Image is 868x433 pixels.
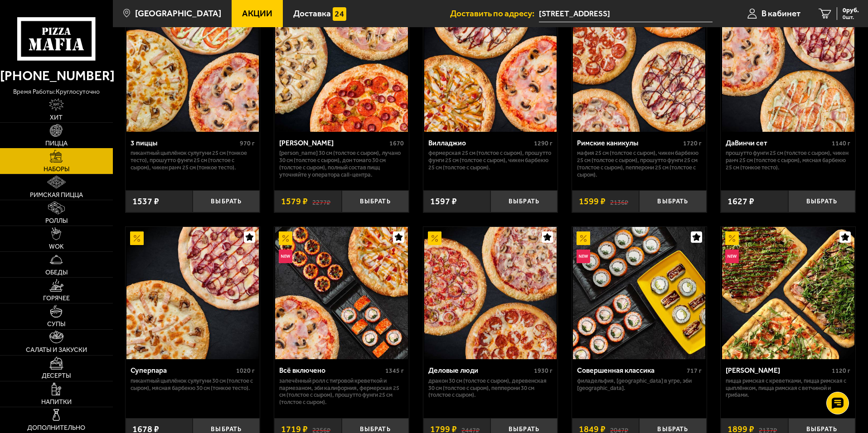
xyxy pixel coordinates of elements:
[726,139,829,147] div: ДаВинчи сет
[45,140,68,147] span: Пицца
[428,149,553,171] p: Фермерская 25 см (толстое с сыром), Прошутто Фунги 25 см (толстое с сыром), Чикен Барбекю 25 см (...
[279,366,383,375] div: Всё включено
[131,366,234,375] div: Суперпара
[450,9,539,18] span: Доставить по адресу:
[843,14,859,20] span: 0 шт.
[193,190,260,212] button: Выбрать
[577,377,702,392] p: Филадельфия, [GEOGRAPHIC_DATA] в угре, Эби [GEOGRAPHIC_DATA].
[45,218,68,224] span: Роллы
[279,139,387,147] div: [PERSON_NAME]
[428,366,532,375] div: Деловые люди
[639,190,706,212] button: Выбрать
[428,139,532,147] div: Вилладжио
[312,197,330,206] s: 2277 ₽
[539,5,713,22] input: Ваш адрес доставки
[534,140,553,147] span: 1290 г
[26,347,87,353] span: Салаты и закуски
[579,197,606,206] span: 1599 ₽
[131,139,238,147] div: 3 пиццы
[832,140,850,147] span: 1140 г
[534,367,553,375] span: 1930 г
[428,377,553,399] p: Дракон 30 см (толстое с сыром), Деревенская 30 см (толстое с сыром), Пепперони 30 см (толстое с с...
[832,367,850,375] span: 1120 г
[42,373,71,379] span: Десерты
[333,7,346,21] img: 15daf4d41897b9f0e9f617042186c801.svg
[726,366,829,375] div: [PERSON_NAME]
[761,9,800,18] span: В кабинет
[236,367,255,375] span: 1020 г
[389,140,404,147] span: 1670
[430,197,457,206] span: 1597 ₽
[47,321,65,327] span: Супы
[683,140,702,147] span: 1720 г
[577,250,590,263] img: Новинка
[572,227,707,359] a: АкционныйНовинкаСовершенная классика
[726,377,850,399] p: Пицца Римская с креветками, Пицца Римская с цыплёнком, Пицца Римская с ветчиной и грибами.
[43,295,70,302] span: Горячее
[275,227,407,359] img: Всё включено
[424,227,557,359] img: Деловые люди
[722,227,854,359] img: Мама Миа
[423,227,558,359] a: АкционныйДеловые люди
[281,197,308,206] span: 1579 ₽
[788,190,855,212] button: Выбрать
[131,377,255,392] p: Пикантный цыплёнок сулугуни 30 см (толстое с сыром), Мясная Барбекю 30 см (тонкое тесто).
[27,425,85,431] span: Дополнительно
[242,9,272,18] span: Акции
[279,250,292,263] img: Новинка
[50,115,63,121] span: Хит
[132,197,159,206] span: 1537 ₽
[279,377,404,406] p: Запечённый ролл с тигровой креветкой и пармезаном, Эби Калифорния, Фермерская 25 см (толстое с сы...
[725,250,739,263] img: Новинка
[131,149,255,171] p: Пикантный цыплёнок сулугуни 25 см (тонкое тесто), Прошутто Фунги 25 см (толстое с сыром), Чикен Р...
[843,7,859,14] span: 0 руб.
[577,149,702,178] p: Мафия 25 см (толстое с сыром), Чикен Барбекю 25 см (толстое с сыром), Прошутто Фунги 25 см (толст...
[428,231,441,245] img: Акционный
[126,227,260,359] a: АкционныйСуперпара
[274,227,409,359] a: АкционныйНовинкаВсё включено
[577,231,590,245] img: Акционный
[135,9,221,18] span: [GEOGRAPHIC_DATA]
[279,231,292,245] img: Акционный
[577,366,684,375] div: Совершенная классика
[279,149,404,178] p: [PERSON_NAME] 30 см (толстое с сыром), Лучано 30 см (толстое с сыром), Дон Томаго 30 см (толстое ...
[293,9,331,18] span: Доставка
[44,166,69,173] span: Наборы
[30,192,83,198] span: Римская пицца
[721,227,855,359] a: АкционныйНовинкаМама Миа
[490,190,558,212] button: Выбрать
[240,140,255,147] span: 970 г
[385,367,404,375] span: 1345 г
[727,197,754,206] span: 1627 ₽
[577,139,681,147] div: Римские каникулы
[610,197,628,206] s: 2136 ₽
[573,227,705,359] img: Совершенная классика
[725,231,739,245] img: Акционный
[687,367,702,375] span: 717 г
[126,227,259,359] img: Суперпара
[49,244,64,250] span: WOK
[130,231,144,245] img: Акционный
[41,399,72,405] span: Напитки
[342,190,409,212] button: Выбрать
[45,269,68,276] span: Обеды
[726,149,850,171] p: Прошутто Фунги 25 см (толстое с сыром), Чикен Ранч 25 см (толстое с сыром), Мясная Барбекю 25 см ...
